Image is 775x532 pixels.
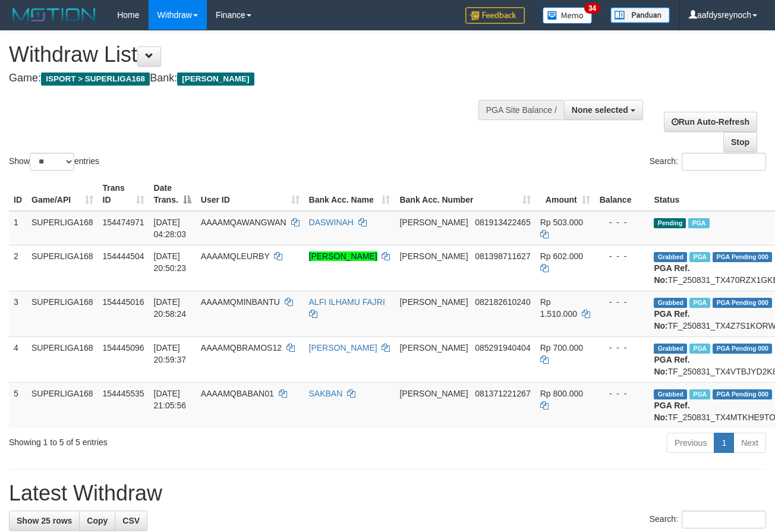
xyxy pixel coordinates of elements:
[564,100,643,120] button: None selected
[543,7,593,24] img: Button%20Memo.svg
[103,297,144,307] span: 154445016
[9,73,505,84] h4: Game: Bank:
[540,389,583,398] span: Rp 800.000
[654,218,686,228] span: Pending
[201,297,280,307] span: AAAAMQMINBANTU
[713,389,772,399] span: PGA Pending
[201,343,282,352] span: AAAAMQBRAMOS12
[154,297,187,319] span: [DATE] 20:58:24
[201,389,274,398] span: AAAAMQBABAN01
[309,297,385,307] a: ALFI ILHAMU FAJRI
[98,177,149,211] th: Trans ID: activate to sort column ascending
[103,389,144,398] span: 154445535
[399,297,468,307] span: [PERSON_NAME]
[475,251,530,261] span: Copy 081398711627 to clipboard
[475,343,530,352] span: Copy 085291940404 to clipboard
[475,218,530,227] span: Copy 081913422465 to clipboard
[9,6,99,24] img: MOTION_logo.png
[304,177,395,211] th: Bank Acc. Name: activate to sort column ascending
[713,252,772,262] span: PGA Pending
[654,355,689,376] b: PGA Ref. No:
[650,511,766,528] label: Search:
[595,177,650,211] th: Balance
[103,251,144,261] span: 154444504
[682,153,766,171] input: Search:
[9,245,27,291] td: 2
[122,516,140,525] span: CSV
[535,177,595,211] th: Amount: activate to sort column ascending
[27,177,98,211] th: Game/API: activate to sort column ascending
[154,218,187,239] span: [DATE] 04:28:03
[540,251,583,261] span: Rp 602.000
[309,218,354,227] a: DASWINAH
[733,433,766,453] a: Next
[9,291,27,336] td: 3
[399,218,468,227] span: [PERSON_NAME]
[399,251,468,261] span: [PERSON_NAME]
[654,389,687,399] span: Grabbed
[9,43,505,67] h1: Withdraw List
[654,401,689,422] b: PGA Ref. No:
[610,7,670,23] img: panduan.png
[9,382,27,428] td: 5
[600,388,645,399] div: - - -
[713,344,772,354] span: PGA Pending
[654,344,687,354] span: Grabbed
[30,153,74,171] select: Showentries
[27,245,98,291] td: SUPERLIGA168
[149,177,196,211] th: Date Trans.: activate to sort column descending
[177,73,254,86] span: [PERSON_NAME]
[154,389,187,410] span: [DATE] 21:05:56
[154,251,187,273] span: [DATE] 20:50:23
[540,297,577,319] span: Rp 1.510.000
[713,298,772,308] span: PGA Pending
[395,177,535,211] th: Bank Acc. Number: activate to sort column ascending
[27,336,98,382] td: SUPERLIGA168
[667,433,714,453] a: Previous
[79,511,115,531] a: Copy
[600,296,645,308] div: - - -
[41,73,150,86] span: ISPORT > SUPERLIGA168
[688,218,709,228] span: Marked by aafheankoy
[714,433,734,453] a: 1
[475,297,530,307] span: Copy 082182610240 to clipboard
[196,177,304,211] th: User ID: activate to sort column ascending
[27,291,98,336] td: SUPERLIGA168
[9,153,99,171] label: Show entries
[664,112,757,132] a: Run Auto-Refresh
[201,251,270,261] span: AAAAMQLEURBY
[654,263,689,285] b: PGA Ref. No:
[9,336,27,382] td: 4
[682,511,766,528] input: Search:
[465,7,525,24] img: Feedback.jpg
[689,298,710,308] span: Marked by aafheankoy
[475,389,530,398] span: Copy 081371221267 to clipboard
[654,252,687,262] span: Grabbed
[9,511,80,531] a: Show 25 rows
[309,251,377,261] a: [PERSON_NAME]
[9,481,766,505] h1: Latest Withdraw
[9,177,27,211] th: ID
[689,389,710,399] span: Marked by aafheankoy
[600,250,645,262] div: - - -
[600,216,645,228] div: - - -
[115,511,147,531] a: CSV
[103,218,144,227] span: 154474971
[572,105,628,115] span: None selected
[27,211,98,245] td: SUPERLIGA168
[9,211,27,245] td: 1
[584,3,600,14] span: 34
[17,516,72,525] span: Show 25 rows
[723,132,757,152] a: Stop
[87,516,108,525] span: Copy
[478,100,564,120] div: PGA Site Balance /
[689,252,710,262] span: Marked by aafounsreynich
[27,382,98,428] td: SUPERLIGA168
[201,218,286,227] span: AAAAMQAWANGWAN
[654,309,689,330] b: PGA Ref. No:
[309,389,343,398] a: SAKBAN
[9,432,314,448] div: Showing 1 to 5 of 5 entries
[399,343,468,352] span: [PERSON_NAME]
[654,298,687,308] span: Grabbed
[309,343,377,352] a: [PERSON_NAME]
